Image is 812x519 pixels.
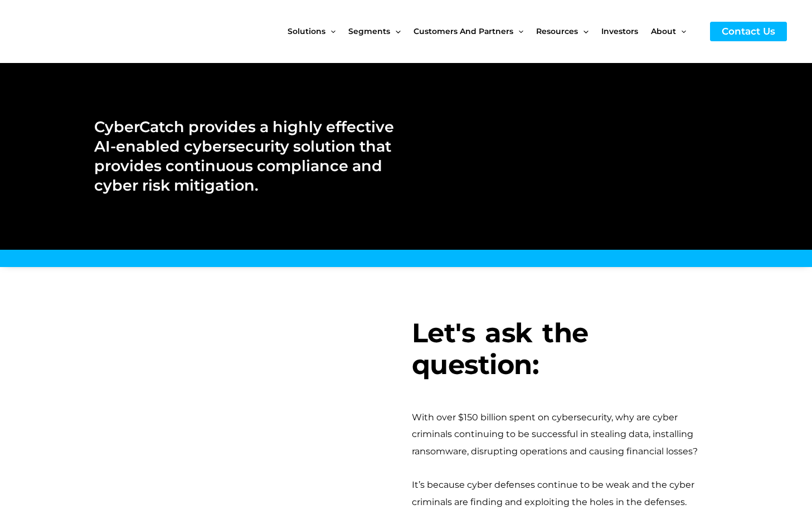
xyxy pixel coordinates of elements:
a: Investors [601,8,651,55]
span: Menu Toggle [676,8,686,55]
a: Contact Us [710,22,787,41]
span: Resources [536,8,578,55]
span: Menu Toggle [578,8,588,55]
div: With over $150 billion spent on cybersecurity, why are cyber criminals continuing to be successfu... [412,409,718,460]
span: Investors [601,8,638,55]
span: Menu Toggle [390,8,400,55]
nav: Site Navigation: New Main Menu [288,8,699,55]
span: Menu Toggle [513,8,523,55]
span: Menu Toggle [325,8,336,55]
span: About [651,8,676,55]
span: Customers and Partners [414,8,513,55]
img: CyberCatch [20,8,153,55]
h3: Let's ask the question: [412,317,718,381]
div: It’s because cyber defenses continue to be weak and the cyber criminals are finding and exploitin... [412,477,718,511]
span: Segments [348,8,390,55]
span: Solutions [288,8,325,55]
h2: CyberCatch provides a highly effective AI-enabled cybersecurity solution that provides continuous... [94,117,395,195]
